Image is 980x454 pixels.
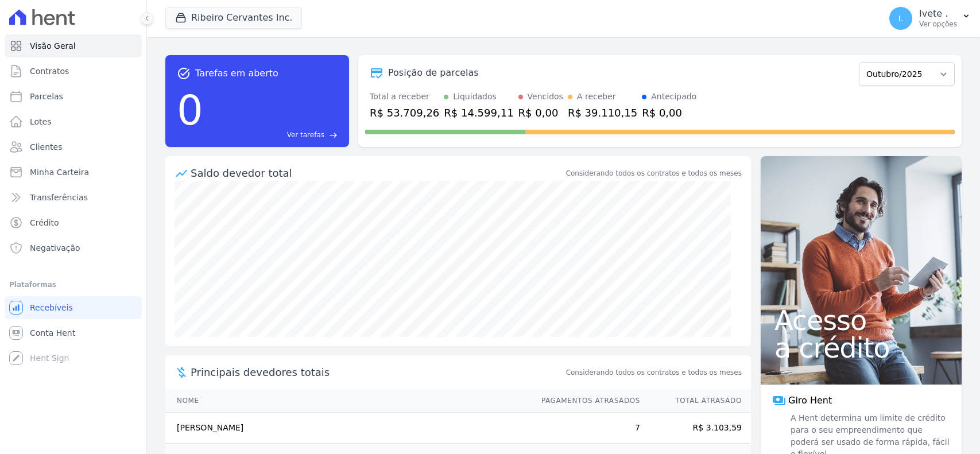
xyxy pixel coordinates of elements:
[30,192,88,203] span: Transferências
[165,413,530,444] td: [PERSON_NAME]
[898,14,904,22] span: I.
[30,166,89,178] span: Minha Carteira
[388,66,479,80] div: Posição de parcelas
[453,91,497,103] div: Liquidados
[165,7,302,29] button: Ribeiro Cervantes Inc.
[165,389,530,413] th: Nome
[577,91,616,103] div: A receber
[774,306,948,334] span: Acesso
[191,364,564,380] span: Principais devedores totais
[568,105,637,121] div: R$ 39.110,15
[370,105,439,121] div: R$ 53.709,26
[919,20,957,29] p: Ver opções
[30,327,75,339] span: Conta Hent
[5,110,142,133] a: Lotes
[177,80,203,140] div: 0
[30,242,80,254] span: Negativação
[30,116,52,127] span: Lotes
[5,161,142,184] a: Minha Carteira
[329,131,338,139] span: east
[30,141,62,153] span: Clientes
[287,130,324,140] span: Ver tarefas
[5,60,142,83] a: Contratos
[30,40,76,52] span: Visão Geral
[5,321,142,344] a: Conta Hent
[5,211,142,234] a: Crédito
[566,168,742,179] div: Considerando todos os contratos e todos os meses
[5,34,142,57] a: Visão Geral
[370,91,439,103] div: Total a receber
[177,67,191,80] span: task_alt
[208,130,338,140] a: Ver tarefas east
[641,413,751,444] td: R$ 3.103,59
[30,65,69,77] span: Contratos
[528,91,563,103] div: Vencidos
[5,85,142,108] a: Parcelas
[30,217,59,228] span: Crédito
[880,2,980,34] button: I. Ivete . Ver opções
[9,278,137,292] div: Plataformas
[788,394,832,408] span: Giro Hent
[641,389,751,413] th: Total Atrasado
[919,8,957,20] p: Ivete .
[195,67,278,80] span: Tarefas em aberto
[30,302,73,313] span: Recebíveis
[5,296,142,319] a: Recebíveis
[30,91,63,102] span: Parcelas
[444,105,513,121] div: R$ 14.599,11
[642,105,696,121] div: R$ 0,00
[774,334,948,362] span: a crédito
[518,105,563,121] div: R$ 0,00
[191,165,564,181] div: Saldo devedor total
[5,135,142,158] a: Clientes
[5,236,142,259] a: Negativação
[530,389,641,413] th: Pagamentos Atrasados
[566,367,742,378] span: Considerando todos os contratos e todos os meses
[5,186,142,209] a: Transferências
[651,91,696,103] div: Antecipado
[530,413,641,444] td: 7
